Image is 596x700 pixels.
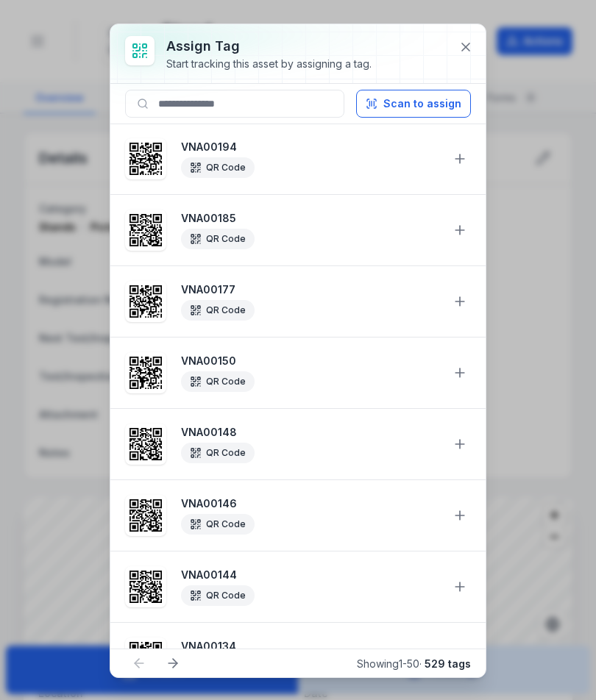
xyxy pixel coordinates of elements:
strong: 529 tags [425,657,471,670]
button: Scan to assign [356,90,471,118]
div: QR Code [181,443,255,463]
strong: VNA00185 [181,211,440,226]
div: QR Code [181,157,255,178]
div: QR Code [181,229,255,249]
strong: VNA00134 [181,639,440,654]
div: Start tracking this asset by assigning a tag. [166,57,372,71]
div: QR Code [181,585,255,606]
strong: VNA00150 [181,354,440,368]
strong: VNA00144 [181,568,440,582]
div: QR Code [181,371,255,392]
strong: VNA00146 [181,496,440,511]
div: QR Code [181,300,255,321]
span: Showing 1 - 50 · [357,657,471,670]
h3: Assign tag [166,36,372,57]
strong: VNA00177 [181,282,440,297]
div: QR Code [181,514,255,535]
strong: VNA00148 [181,425,440,440]
strong: VNA00194 [181,140,440,154]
